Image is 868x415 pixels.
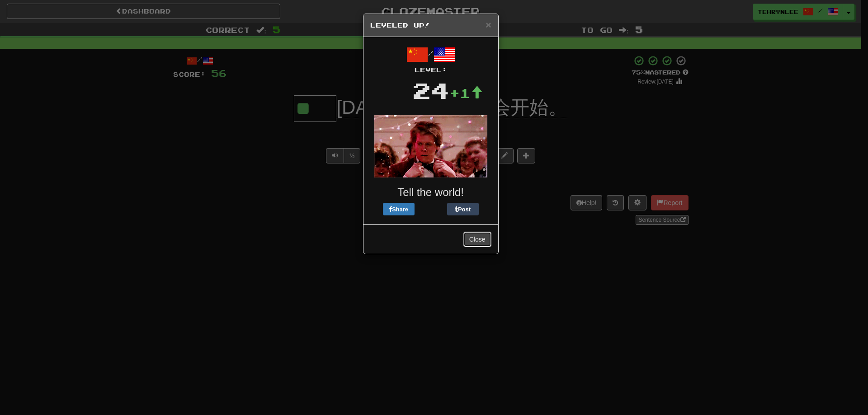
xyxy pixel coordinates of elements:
div: 24 [412,75,449,106]
button: Close [486,20,491,29]
div: Level: [370,65,491,75]
button: Share [383,203,415,215]
div: +1 [449,84,483,102]
div: / [370,44,491,75]
h5: Leveled Up! [370,21,491,30]
iframe: X Post Button [415,203,447,215]
img: kevin-bacon-45c228efc3db0f333faed3a78f19b6d7c867765aaadacaa7c55ae667c030a76f.gif [374,115,487,177]
h3: Tell the world! [370,187,491,198]
button: Close [463,232,491,247]
button: Post [447,203,479,215]
span: × [486,19,491,30]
